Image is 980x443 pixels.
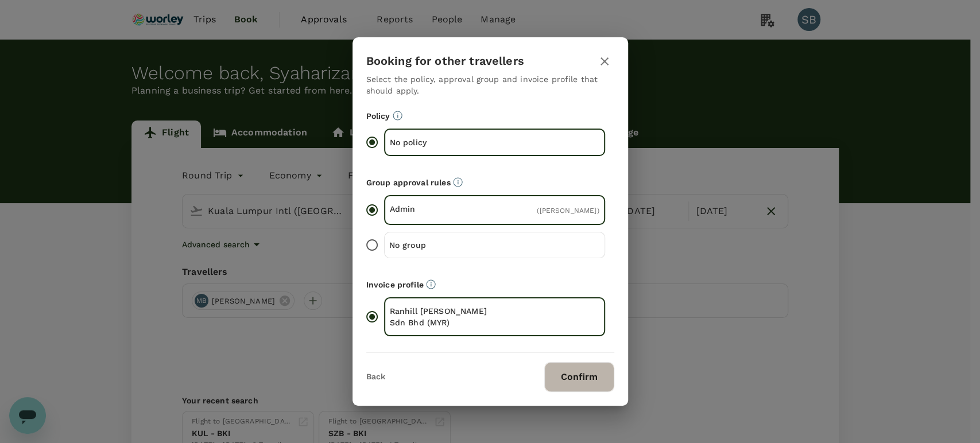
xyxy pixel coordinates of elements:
svg: The payment currency and company information are based on the selected invoice profile. [426,279,436,289]
p: No policy [390,137,495,148]
span: ( [PERSON_NAME] ) [537,207,599,215]
p: Invoice profile [366,279,614,290]
h3: Booking for other travellers [366,55,524,68]
svg: Booking restrictions are based on the selected travel policy. [393,111,402,121]
p: Group approval rules [366,177,614,188]
p: Admin [390,203,495,215]
p: Policy [366,110,614,122]
p: Ranhill [PERSON_NAME] Sdn Bhd (MYR) [390,305,495,328]
p: Select the policy, approval group and invoice profile that should apply. [366,73,614,96]
svg: Default approvers or custom approval rules (if available) are based on the user group. [453,177,463,187]
button: Back [366,372,385,382]
button: Confirm [544,362,614,392]
p: No group [389,239,495,251]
